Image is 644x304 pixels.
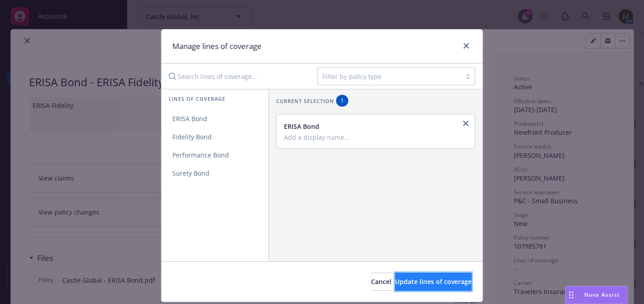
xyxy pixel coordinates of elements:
span: Performance Bond [161,151,240,159]
input: Search lines of coverage... [163,67,310,85]
a: close [460,118,471,129]
button: Cancel [371,273,391,291]
a: close [461,40,472,51]
span: Cancel [371,277,391,286]
button: Nova Assist [565,286,628,304]
button: Update lines of coverage [395,273,472,291]
span: Surety Bond [161,169,220,177]
h1: Manage lines of coverage [172,40,262,52]
span: Update lines of coverage [395,277,472,286]
span: Nova Assist [584,291,620,299]
span: ERISA Bond [161,114,218,123]
div: ERISA Bond [284,122,466,131]
span: 1 [340,97,345,105]
span: Fidelity Bond [161,132,223,141]
span: Lines of coverage [169,95,225,103]
input: Add a display name... [284,133,466,141]
div: Drag to move [566,286,577,304]
span: Current selection [276,97,334,105]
